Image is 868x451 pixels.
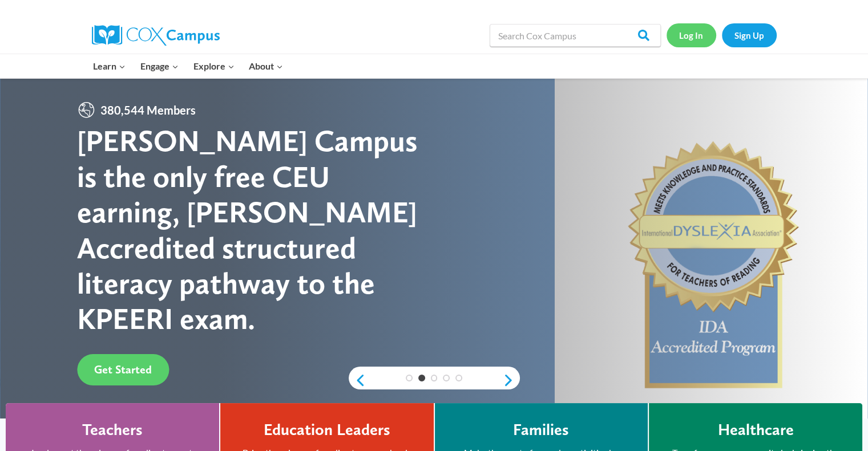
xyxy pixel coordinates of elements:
[717,420,793,440] h4: Healthcare
[455,375,462,381] a: 5
[418,375,425,381] a: 2
[503,373,520,387] a: next
[443,375,450,381] a: 4
[490,24,661,47] input: Search Cox Campus
[349,373,366,387] a: previous
[264,420,390,440] h4: Education Leaders
[96,101,200,119] span: 380,544 Members
[82,420,143,440] h4: Teachers
[349,369,520,392] div: content slider buttons
[94,363,152,376] span: Get Started
[77,354,169,385] a: Get Started
[667,23,777,47] nav: Secondary Navigation
[513,420,569,440] h4: Families
[431,375,438,381] a: 3
[86,54,290,78] nav: Primary Navigation
[406,375,413,381] a: 1
[86,54,134,78] button: Child menu of Learn
[722,23,777,47] a: Sign Up
[186,54,242,78] button: Child menu of Explore
[133,54,186,78] button: Child menu of Engage
[667,23,716,47] a: Log In
[77,123,434,336] div: [PERSON_NAME] Campus is the only free CEU earning, [PERSON_NAME] Accredited structured literacy p...
[241,54,290,78] button: Child menu of About
[92,25,220,46] img: Cox Campus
